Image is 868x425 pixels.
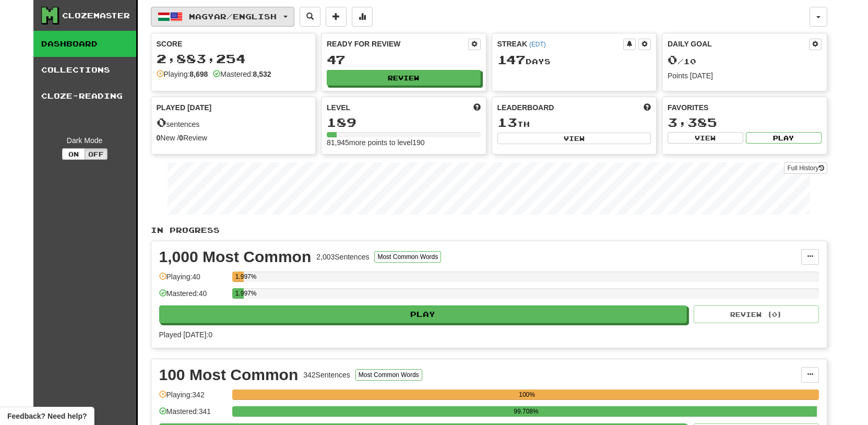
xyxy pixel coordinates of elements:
[668,39,809,50] div: Daily Goal
[157,133,311,143] div: New / Review
[326,7,347,27] button: Add sentence to collection
[157,52,311,65] div: 2,883,254
[668,70,822,81] div: Points [DATE]
[253,70,271,78] strong: 8,532
[497,133,651,144] button: View
[159,367,299,383] div: 100 Most Common
[374,251,441,263] button: Most Common Words
[157,116,311,129] div: sentences
[497,115,517,129] span: 13
[497,102,554,113] span: Leaderboard
[85,148,108,160] button: Off
[473,102,481,113] span: Score more points to level up
[497,116,651,129] div: th
[694,305,819,323] button: Review (0)
[668,52,677,67] span: 0
[213,69,271,79] div: Mastered:
[159,406,227,423] div: Mastered: 341
[159,288,227,305] div: Mastered: 40
[497,39,624,49] div: Streak
[355,369,422,381] button: Most Common Words
[159,389,227,407] div: Playing: 342
[327,39,468,49] div: Ready for Review
[497,53,651,67] div: Day s
[303,370,350,380] div: 342 Sentences
[33,57,136,83] a: Collections
[235,406,817,417] div: 99.708%
[235,288,244,299] div: 1.997%
[316,252,369,262] div: 2,003 Sentences
[644,102,651,113] span: This week in points, UTC
[327,53,481,66] div: 47
[189,12,277,21] span: Magyar / English
[62,148,85,160] button: On
[668,116,822,129] div: 3,385
[327,102,350,113] span: Level
[159,305,687,323] button: Play
[235,389,819,400] div: 100%
[157,69,208,79] div: Playing:
[157,39,311,49] div: Score
[327,116,481,129] div: 189
[159,271,227,289] div: Playing: 40
[668,102,822,113] div: Favorites
[41,135,128,146] div: Dark Mode
[746,132,822,144] button: Play
[327,70,481,86] button: Review
[159,249,312,265] div: 1,000 Most Common
[62,10,130,21] div: Clozemaster
[300,7,320,27] button: Search sentences
[33,83,136,109] a: Cloze-Reading
[159,330,212,339] span: Played [DATE]: 0
[668,132,743,144] button: View
[352,7,373,27] button: More stats
[157,134,161,142] strong: 0
[157,115,167,129] span: 0
[529,41,546,48] a: (EDT)
[784,162,827,174] a: Full History
[327,137,481,148] div: 81,945 more points to level 190
[33,31,136,57] a: Dashboard
[189,70,208,78] strong: 8,698
[235,271,244,282] div: 1.997%
[7,411,87,421] span: Open feedback widget
[157,102,212,113] span: Played [DATE]
[179,134,183,142] strong: 0
[151,7,294,27] button: Magyar/English
[668,57,696,66] span: / 10
[151,225,827,235] p: In Progress
[497,52,526,67] span: 147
